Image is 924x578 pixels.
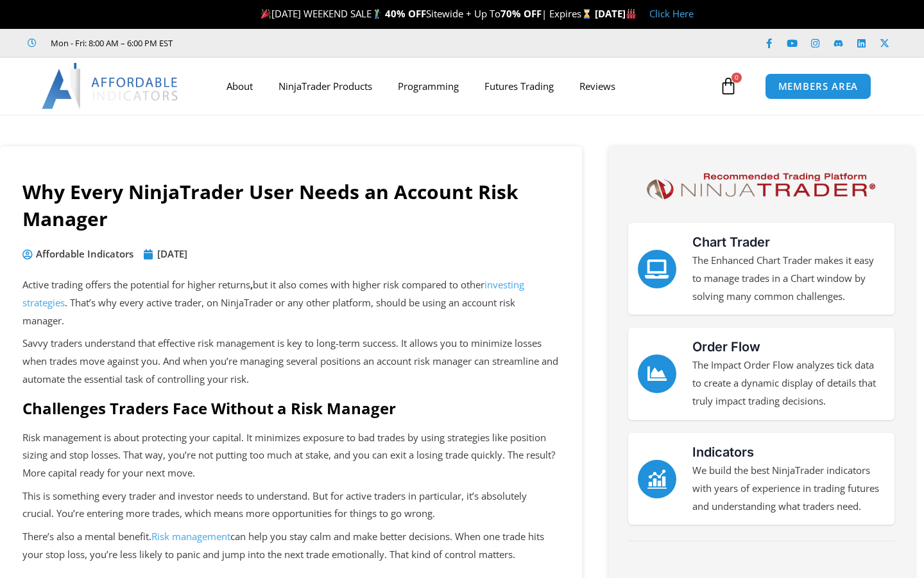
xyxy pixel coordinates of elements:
span: MEMBERS AREA [778,82,859,91]
a: Order Flow [692,339,760,355]
p: The Impact Order Flow analyzes tick data to create a dynamic display of details that truly impact... [692,356,885,410]
img: 🎉 [261,9,271,19]
h1: Why Every NinjaTrader User Needs an Account Risk Manager [22,179,560,232]
a: Chart Trader [692,234,770,250]
a: MEMBERS AREA [765,73,872,100]
img: 🏭 [626,9,636,19]
a: investing strategies [22,278,524,309]
a: Futures Trading [472,71,567,101]
span: 0 [732,73,742,83]
strong: [DATE] [595,7,637,20]
img: ⌛ [582,9,592,19]
img: LogoAI | Affordable Indicators – NinjaTrader [42,63,180,109]
nav: Menu [214,71,716,101]
a: Click Here [649,7,694,20]
p: Savvy traders understand that effective risk management is key to long-term success. It allows yo... [22,335,560,389]
h2: Challenges Traders Face Without a Risk Manager [22,398,560,418]
strong: , [250,278,253,291]
p: This is something every trader and investor needs to understand. But for active traders in partic... [22,487,560,523]
p: We build the best NinjaTrader indicators with years of experience in trading futures and understa... [692,462,885,516]
img: NinjaTrader Logo | Affordable Indicators – NinjaTrader [641,169,881,204]
a: Programming [385,71,472,101]
iframe: Customer reviews powered by Trustpilot [191,37,383,49]
strong: 70% OFF [501,7,542,20]
a: Risk management [151,530,230,543]
a: Reviews [567,71,628,101]
a: Indicators [692,444,754,460]
a: Indicators [638,460,676,498]
span: [DATE] WEEKEND SALE Sitewide + Up To | Expires [258,7,595,20]
p: Active trading offers the potential for higher returns but it also comes with higher risk compare... [22,276,560,330]
span: Affordable Indicators [33,245,133,263]
a: Order Flow [638,355,676,393]
p: The Enhanced Chart Trader makes it easy to manage trades in a Chart window by solving many common... [692,252,885,306]
a: Chart Trader [638,250,676,288]
time: [DATE] [157,247,187,260]
a: About [214,71,266,101]
p: There’s also a mental benefit. can help you stay calm and make better decisions. When one trade h... [22,528,560,564]
strong: 40% OFF [385,7,426,20]
a: 0 [700,67,757,105]
a: NinjaTrader Products [266,71,385,101]
img: 🏌️‍♂️ [372,9,382,19]
p: Risk management is about protecting your capital. It minimizes exposure to bad trades by using st... [22,429,560,483]
span: Mon - Fri: 8:00 AM – 6:00 PM EST [47,35,173,51]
